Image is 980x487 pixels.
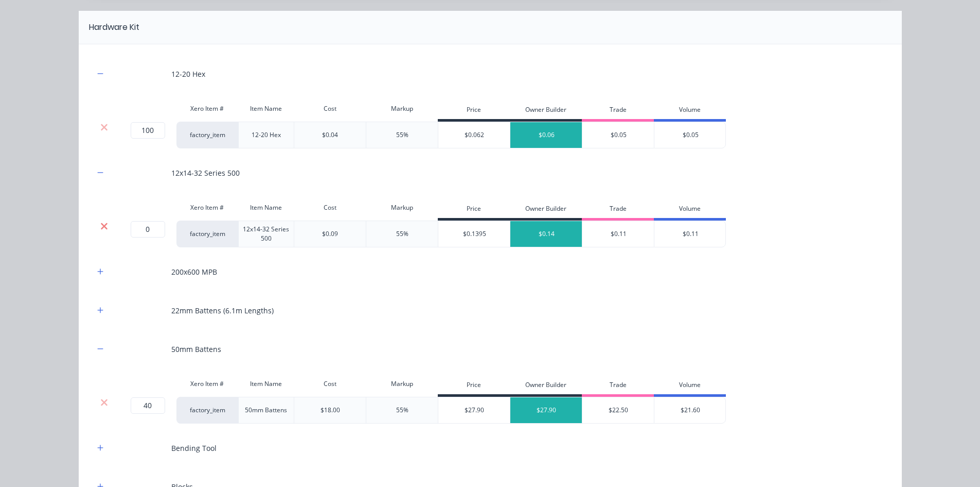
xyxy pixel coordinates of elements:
div: $0.06 [510,122,582,148]
div: $0.062 [438,122,510,148]
div: Markup [366,98,438,119]
input: ? [131,221,165,238]
div: $0.04 [322,130,338,140]
div: $27.90 [510,397,582,423]
div: 200x600 MPB [171,266,217,277]
div: Item Name [238,98,294,119]
div: Owner Builder [510,376,582,397]
div: Owner Builder [510,200,582,221]
div: factory_item [176,221,238,247]
div: Item Name [238,197,294,218]
div: $0.05 [654,122,726,148]
div: $27.90 [438,397,510,423]
div: 55% [396,406,408,415]
div: 12x14-32 Series 500 [171,167,240,178]
div: $0.09 [322,229,338,239]
div: Cost [294,197,366,218]
div: Volume [654,101,726,122]
div: Price [438,101,510,122]
div: $0.05 [582,122,654,148]
div: $18.00 [320,406,340,415]
div: Item Name [238,374,294,394]
div: Bending Tool [171,443,217,454]
div: Trade [582,376,654,397]
div: Markup [366,197,438,218]
div: Xero Item # [176,374,238,394]
div: Cost [294,374,366,394]
div: Owner Builder [510,101,582,122]
div: Volume [654,376,726,397]
div: $0.11 [654,221,726,247]
div: Hardware Kit [89,21,139,33]
div: Xero Item # [176,197,238,218]
div: $0.1395 [438,221,510,247]
div: 50mm Battens [171,344,221,355]
div: factory_item [176,397,238,424]
div: Xero Item # [176,98,238,119]
div: 12-20 Hex [238,122,294,148]
input: ? [131,397,165,414]
div: 12-20 Hex [171,69,205,79]
div: $22.50 [582,397,654,423]
div: 12x14-32 Series 500 [238,221,294,247]
input: ? [131,122,165,139]
div: Price [438,200,510,221]
div: 55% [396,130,408,140]
div: factory_item [176,122,238,148]
div: Markup [366,374,438,394]
div: Trade [582,101,654,122]
div: $21.60 [654,397,726,423]
div: $0.11 [582,221,654,247]
div: 55% [396,229,408,239]
div: 50mm Battens [238,397,294,424]
div: Trade [582,200,654,221]
div: $0.14 [510,221,582,247]
div: Volume [654,200,726,221]
div: Price [438,376,510,397]
div: Cost [294,98,366,119]
div: 22mm Battens (6.1m Lengths) [171,305,274,316]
